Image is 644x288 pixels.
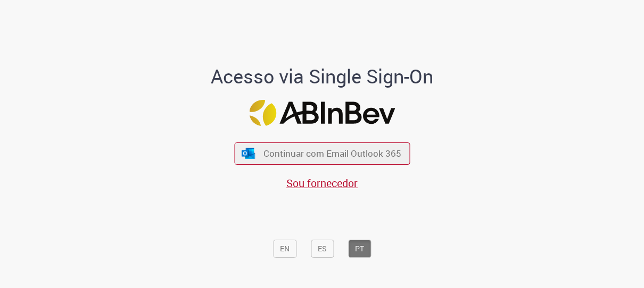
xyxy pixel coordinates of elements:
[348,240,371,258] button: PT
[286,176,358,190] a: Sou fornecedor
[234,142,410,164] button: ícone Azure/Microsoft 360 Continuar com Email Outlook 365
[241,148,256,159] img: ícone Azure/Microsoft 360
[311,240,334,258] button: ES
[175,66,470,87] h1: Acesso via Single Sign-On
[263,148,401,160] span: Continuar com Email Outlook 365
[273,240,296,258] button: EN
[249,100,395,126] img: Logo ABInBev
